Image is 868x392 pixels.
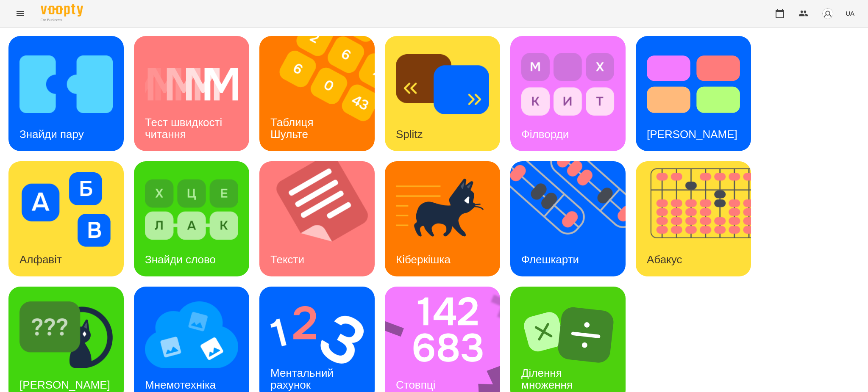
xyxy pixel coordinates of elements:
[636,36,751,151] a: Тест Струпа[PERSON_NAME]
[842,6,858,21] button: UA
[636,161,762,276] img: Абакус
[510,36,626,151] a: ФілвордиФілворди
[145,253,216,266] h3: Знайди слово
[647,47,740,121] img: Тест Струпа
[647,128,737,141] h3: [PERSON_NAME]
[145,47,238,121] img: Тест швидкості читання
[510,161,626,276] a: ФлешкартиФлешкарти
[521,128,569,141] h3: Філворди
[145,298,238,372] img: Мнемотехніка
[396,253,451,266] h3: Кіберкішка
[385,36,500,151] a: SplitzSplitz
[19,47,113,121] img: Знайди пару
[385,161,500,276] a: КіберкішкаКіберкішка
[270,298,364,372] img: Ментальний рахунок
[41,17,83,23] span: For Business
[521,47,615,121] img: Філворди
[270,253,304,266] h3: Тексти
[41,4,83,17] img: Voopty Logo
[396,47,489,121] img: Splitz
[259,161,385,276] img: Тексти
[396,378,435,391] h3: Стовпці
[396,128,423,141] h3: Splitz
[636,161,751,276] a: АбакусАбакус
[259,161,375,276] a: ТекстиТексти
[10,3,31,24] button: Menu
[145,378,216,391] h3: Мнемотехніка
[647,253,682,266] h3: Абакус
[521,298,615,372] img: Ділення множення
[396,172,489,247] img: Кіберкішка
[846,9,854,18] span: UA
[19,378,110,391] h3: [PERSON_NAME]
[145,172,238,247] img: Знайди слово
[134,36,249,151] a: Тест швидкості читанняТест швидкості читання
[510,161,636,276] img: Флешкарти
[822,8,834,19] img: avatar_s.png
[8,161,124,276] a: АлфавітАлфавіт
[259,36,385,151] img: Таблиця Шульте
[19,128,84,141] h3: Знайди пару
[259,36,375,151] a: Таблиця ШультеТаблиця Шульте
[521,253,579,266] h3: Флешкарти
[19,172,113,247] img: Алфавіт
[521,367,573,391] h3: Ділення множення
[19,298,113,372] img: Знайди Кіберкішку
[270,367,337,391] h3: Ментальний рахунок
[270,116,317,140] h3: Таблиця Шульте
[19,253,62,266] h3: Алфавіт
[8,36,124,151] a: Знайди паруЗнайди пару
[134,161,249,276] a: Знайди словоЗнайди слово
[145,116,225,140] h3: Тест швидкості читання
